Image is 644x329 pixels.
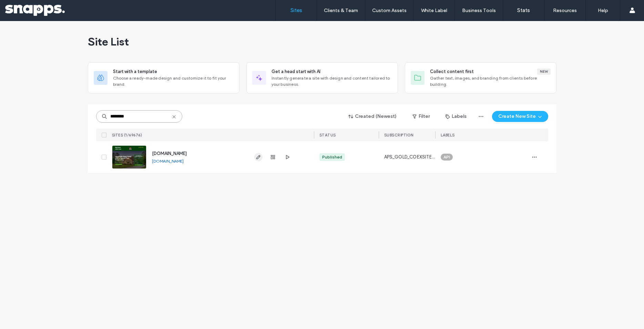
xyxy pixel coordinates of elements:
[372,8,407,13] label: Custom Assets
[112,133,142,137] span: SITES (1/69676)
[88,62,239,93] div: Start with a templateChoose a ready-made design and customize it to fit your brand.
[16,5,30,11] span: Help
[272,68,320,75] span: Get a head start with AI
[421,8,447,13] label: White Label
[384,133,413,137] span: SUBSCRIPTION
[343,111,403,122] button: Created (Newest)
[537,69,551,75] div: New
[290,7,302,13] label: Sites
[405,62,556,93] div: Collect content firstNewGather text, images, and branding from clients before building.
[152,158,184,164] a: [DOMAIN_NAME]
[439,111,473,122] button: Labels
[462,8,496,13] label: Business Tools
[441,133,455,137] span: LABELS
[517,7,530,13] label: Stats
[430,75,551,88] span: Gather text, images, and branding from clients before building.
[384,154,435,161] span: APS_GOLD_COEXSITENCE
[113,75,234,88] span: Choose a ready-made design and customize it to fit your brand.
[88,35,129,49] span: Site List
[443,154,450,160] span: API
[152,151,187,156] a: [DOMAIN_NAME]
[319,133,336,137] span: STATUS
[598,8,608,13] label: Help
[322,154,342,160] div: Published
[492,111,548,122] button: Create New Site
[272,75,392,88] span: Instantly generate a site with design and content tailored to your business.
[324,8,358,13] label: Clients & Team
[246,62,398,93] div: Get a head start with AIInstantly generate a site with design and content tailored to your business.
[553,8,577,13] label: Resources
[113,68,157,75] span: Start with a template
[406,111,437,122] button: Filter
[430,68,474,75] span: Collect content first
